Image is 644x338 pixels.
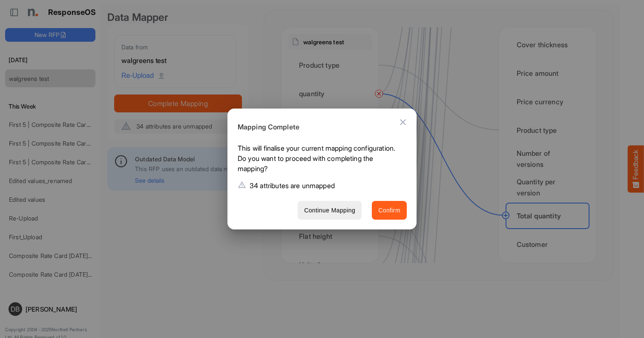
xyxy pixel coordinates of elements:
span: Confirm [378,205,400,216]
p: 34 attributes are unmapped [250,180,335,191]
button: Continue Mapping [298,201,362,220]
h6: Mapping Complete [238,122,400,133]
p: This will finalise your current mapping configuration. Do you want to proceed with completing the... [238,143,400,177]
span: Continue Mapping [304,205,355,216]
button: Confirm [372,201,407,220]
button: Close dialog [393,112,413,132]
